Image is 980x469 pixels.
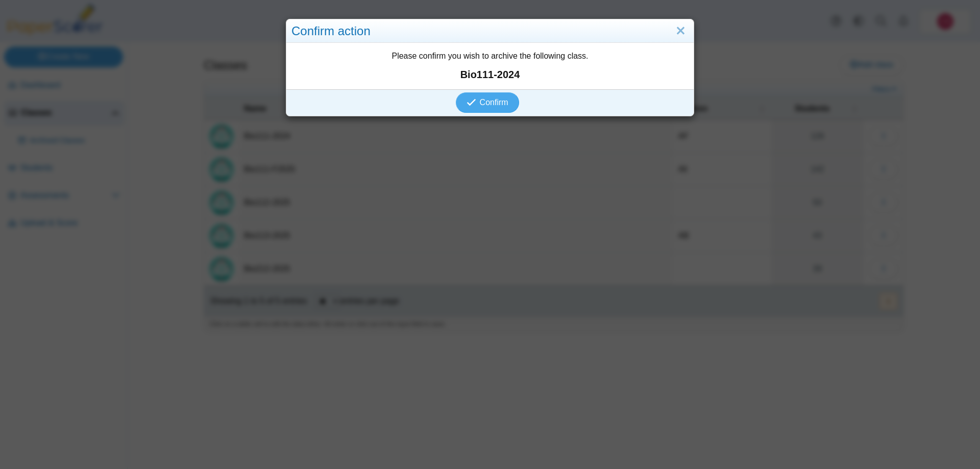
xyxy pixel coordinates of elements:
strong: Bio111-2024 [291,67,689,82]
span: Confirm [480,98,508,107]
button: Confirm [456,92,519,113]
div: Confirm action [286,19,694,43]
a: Close [673,22,689,40]
div: Please confirm you wish to archive the following class. [286,43,694,89]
